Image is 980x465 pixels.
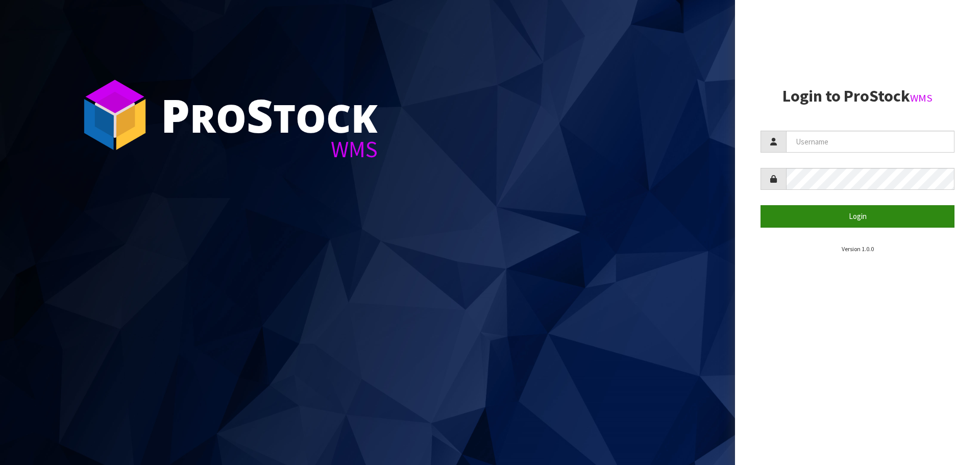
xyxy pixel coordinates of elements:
[161,84,190,146] span: P
[761,87,954,105] h2: Login to ProStock
[786,131,954,153] input: Username
[761,205,954,227] button: Login
[910,91,933,105] small: WMS
[161,92,378,138] div: ro tock
[247,84,273,146] span: S
[161,138,378,161] div: WMS
[842,245,874,253] small: Version 1.0.0
[77,77,153,153] img: ProStock Cube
